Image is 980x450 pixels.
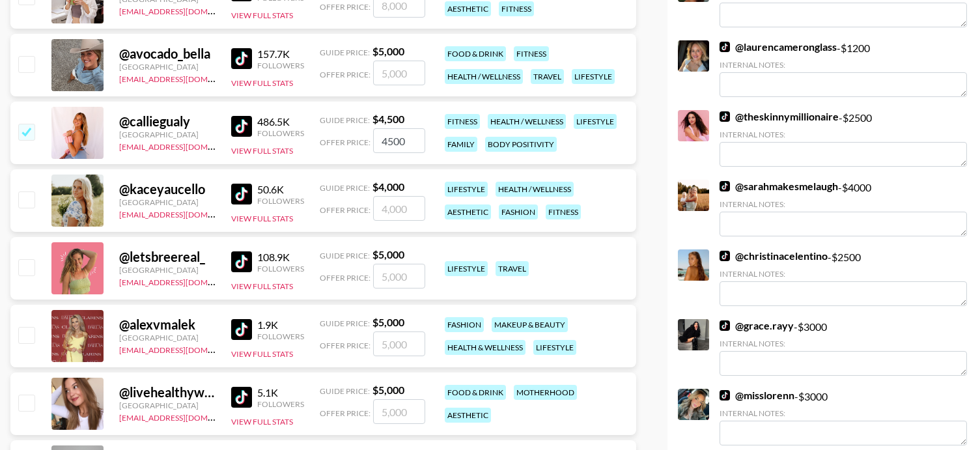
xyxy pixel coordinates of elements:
[119,384,216,401] div: @ livehealthywithlexi
[445,69,523,84] div: health / wellness
[231,116,252,137] img: TikTok
[257,61,304,70] div: Followers
[720,269,967,279] div: Internal Notes:
[445,317,484,332] div: fashion
[119,46,216,62] div: @ avocado_bella
[720,181,730,191] img: TikTok
[492,317,568,332] div: makeup & beauty
[320,2,371,12] span: Offer Price:
[720,319,794,332] a: @grace.rayy
[720,180,967,236] div: - $ 4000
[533,340,576,355] div: lifestyle
[373,61,425,85] input: 5,000
[119,113,216,130] div: @ calliegualy
[720,339,967,348] div: Internal Notes:
[231,387,252,408] img: TikTok
[231,78,293,88] button: View Full Stats
[320,137,371,147] span: Offer Price:
[320,273,371,283] span: Offer Price:
[445,137,477,152] div: family
[720,40,837,53] a: @laurencameronglass
[320,48,370,57] span: Guide Price:
[445,182,488,197] div: lifestyle
[231,251,252,272] img: TikTok
[119,401,216,410] div: [GEOGRAPHIC_DATA]
[720,249,967,306] div: - $ 2500
[231,281,293,291] button: View Full Stats
[720,110,839,123] a: @theskinnymillionaire
[720,199,967,209] div: Internal Notes:
[119,139,250,152] a: [EMAIL_ADDRESS][DOMAIN_NAME]
[531,69,564,84] div: travel
[320,318,370,328] span: Guide Price:
[720,320,730,331] img: TikTok
[720,251,730,261] img: TikTok
[720,389,794,402] a: @misslorenn
[720,390,730,401] img: TikTok
[119,316,216,333] div: @ alexvmalek
[373,128,425,153] input: 4,500
[496,261,529,276] div: travel
[119,333,216,343] div: [GEOGRAPHIC_DATA]
[119,130,216,139] div: [GEOGRAPHIC_DATA]
[231,214,293,223] button: View Full Stats
[257,386,304,399] div: 5.1K
[320,408,371,418] span: Offer Price:
[445,385,506,400] div: food & drink
[372,248,404,260] strong: $ 5,000
[119,197,216,207] div: [GEOGRAPHIC_DATA]
[720,40,967,97] div: - $ 1200
[574,114,617,129] div: lifestyle
[373,399,425,424] input: 5,000
[720,42,730,52] img: TikTok
[372,316,404,328] strong: $ 5,000
[373,264,425,288] input: 5,000
[257,264,304,274] div: Followers
[720,249,828,262] a: @christinacelentino
[572,69,615,84] div: lifestyle
[257,251,304,264] div: 108.9K
[119,181,216,197] div: @ kaceyaucello
[445,46,506,61] div: food & drink
[231,319,252,340] img: TikTok
[257,183,304,196] div: 50.6K
[320,183,370,193] span: Guide Price:
[231,184,252,204] img: TikTok
[257,115,304,128] div: 486.5K
[445,114,480,129] div: fitness
[119,62,216,72] div: [GEOGRAPHIC_DATA]
[231,146,293,156] button: View Full Stats
[119,72,250,84] a: [EMAIL_ADDRESS][DOMAIN_NAME]
[514,385,577,400] div: motherhood
[320,205,371,215] span: Offer Price:
[445,340,525,355] div: health & wellness
[499,1,534,16] div: fitness
[445,408,491,423] div: aesthetic
[257,196,304,206] div: Followers
[119,410,250,423] a: [EMAIL_ADDRESS][DOMAIN_NAME]
[320,251,370,260] span: Guide Price:
[231,10,293,20] button: View Full Stats
[231,417,293,427] button: View Full Stats
[488,114,566,129] div: health / wellness
[119,249,216,265] div: @ letsbreereal_
[373,331,425,356] input: 5,000
[546,204,581,219] div: fitness
[372,384,404,396] strong: $ 5,000
[720,180,838,193] a: @sarahmakesmelaugh
[372,45,404,57] strong: $ 5,000
[514,46,549,61] div: fitness
[373,196,425,221] input: 4,000
[496,182,574,197] div: health / wellness
[119,275,250,287] a: [EMAIL_ADDRESS][DOMAIN_NAME]
[720,319,967,376] div: - $ 3000
[119,343,250,355] a: [EMAIL_ADDRESS][DOMAIN_NAME]
[257,331,304,341] div: Followers
[720,60,967,70] div: Internal Notes:
[720,130,967,139] div: Internal Notes:
[445,204,491,219] div: aesthetic
[257,399,304,409] div: Followers
[257,48,304,61] div: 157.7K
[231,349,293,359] button: View Full Stats
[231,48,252,69] img: TikTok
